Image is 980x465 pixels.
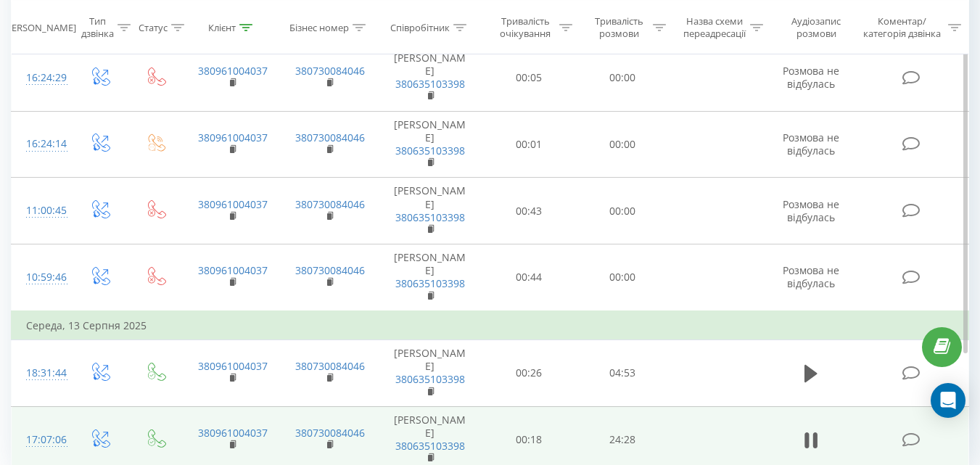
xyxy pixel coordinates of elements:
[780,15,853,40] div: Аудіозапис розмови
[295,359,365,373] a: 380730084046
[783,64,839,91] span: Розмова не відбулась
[482,178,576,244] td: 00:43
[295,64,365,78] a: 380730084046
[576,340,670,407] td: 04:53
[295,263,365,277] a: 380730084046
[198,359,268,373] a: 380961004037
[12,311,969,340] td: Середа, 13 Серпня 2025
[495,15,556,40] div: Тривалість очікування
[295,197,365,211] a: 380730084046
[783,263,839,290] span: Розмова не відбулась
[395,77,465,91] a: 380635103398
[81,15,114,40] div: Тип дзвінка
[295,426,365,440] a: 380730084046
[783,131,839,157] span: Розмова не відбулась
[390,21,450,33] div: Співробітник
[482,244,576,311] td: 00:44
[26,197,57,225] div: 11:00:45
[576,244,670,311] td: 00:00
[860,15,944,40] div: Коментар/категорія дзвінка
[26,359,57,387] div: 18:31:44
[482,44,576,111] td: 00:05
[683,15,746,40] div: Назва схеми переадресації
[26,130,57,158] div: 16:24:14
[378,178,482,244] td: [PERSON_NAME]
[26,263,57,292] div: 10:59:46
[198,426,268,440] a: 380961004037
[378,340,482,407] td: [PERSON_NAME]
[576,111,670,178] td: 00:00
[576,178,670,244] td: 00:00
[395,144,465,157] a: 380635103398
[139,21,168,33] div: Статус
[378,244,482,311] td: [PERSON_NAME]
[198,131,268,144] a: 380961004037
[26,426,57,454] div: 17:07:06
[482,111,576,178] td: 00:01
[26,64,57,92] div: 16:24:29
[395,372,465,386] a: 380635103398
[482,340,576,407] td: 00:26
[395,439,465,453] a: 380635103398
[378,44,482,111] td: [PERSON_NAME]
[783,197,839,224] span: Розмова не відбулась
[395,276,465,290] a: 380635103398
[589,15,649,40] div: Тривалість розмови
[289,21,349,33] div: Бізнес номер
[198,263,268,277] a: 380961004037
[576,44,670,111] td: 00:00
[295,131,365,144] a: 380730084046
[3,21,76,33] div: [PERSON_NAME]
[208,21,236,33] div: Клієнт
[198,197,268,211] a: 380961004037
[378,111,482,178] td: [PERSON_NAME]
[931,383,965,418] div: Open Intercom Messenger
[198,64,268,78] a: 380961004037
[395,210,465,224] a: 380635103398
